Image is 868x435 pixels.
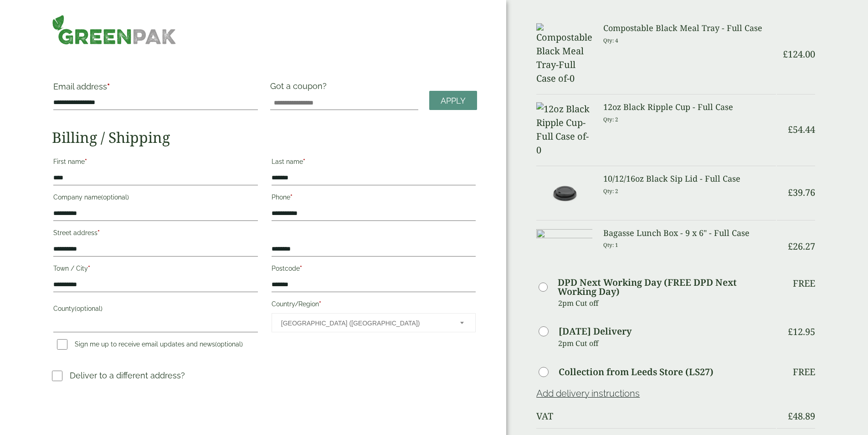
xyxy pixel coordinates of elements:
label: Street address [53,226,257,242]
h3: 12oz Black Ripple Cup - Full Case [603,102,776,112]
label: County [53,302,257,318]
small: Qty: 4 [603,37,618,44]
abbr: required [98,229,100,236]
small: Qty: 2 [603,188,618,194]
p: Deliver to a different address? [70,369,185,382]
bdi: 48.89 [788,410,815,422]
bdi: 54.44 [788,123,815,136]
bdi: 12.95 [788,325,815,338]
span: Apply [441,96,466,106]
bdi: 26.27 [788,240,815,252]
label: Sign me up to receive email updates and news [53,341,247,351]
label: Got a coupon? [270,81,330,95]
abbr: required [85,158,87,165]
span: £ [788,410,793,422]
label: [DATE] Delivery [559,327,632,336]
span: £ [788,240,793,252]
span: £ [788,325,793,338]
p: 2pm Cut off [558,296,776,310]
label: Email address [53,83,257,95]
bdi: 39.76 [788,186,815,199]
label: Country/Region [272,298,476,313]
p: Free [793,367,815,377]
span: (optional) [215,341,243,348]
p: Free [793,278,815,289]
span: (optional) [75,305,103,312]
label: Town / City [53,262,257,278]
label: DPD Next Working Day (FREE DPD Next Working Day) [558,278,776,296]
label: Last name [272,155,476,171]
p: 2pm Cut off [558,336,776,350]
h3: 10/12/16oz Black Sip Lid - Full Case [603,174,776,184]
span: £ [788,186,793,199]
label: First name [53,155,257,171]
input: Sign me up to receive email updates and news(optional) [57,339,67,350]
img: Compostable Black Meal Tray-Full Case of-0 [536,23,592,85]
h2: Billing / Shipping [52,129,477,146]
abbr: required [303,158,305,165]
abbr: required [290,194,293,201]
a: Add delivery instructions [536,388,640,399]
span: £ [788,123,793,136]
label: Phone [272,191,476,206]
small: Qty: 2 [603,116,618,123]
abbr: required [88,265,90,272]
img: 12oz Black Ripple Cup-Full Case of-0 [536,102,592,157]
abbr: required [107,82,110,91]
abbr: required [319,300,321,308]
img: GreenPak Supplies [52,15,176,45]
span: Country/Region [272,313,476,332]
h3: Compostable Black Meal Tray - Full Case [603,23,776,33]
abbr: required [300,265,302,272]
a: Apply [429,91,477,110]
th: VAT [536,405,776,427]
span: (optional) [101,194,129,201]
small: Qty: 1 [603,241,618,248]
label: Postcode [272,262,476,278]
span: United Kingdom (UK) [281,314,448,333]
span: £ [783,48,788,60]
label: Collection from Leeds Store (LS27) [559,367,714,377]
h3: Bagasse Lunch Box - 9 x 6" - Full Case [603,228,776,238]
bdi: 124.00 [783,48,815,60]
label: Company name [53,191,257,206]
